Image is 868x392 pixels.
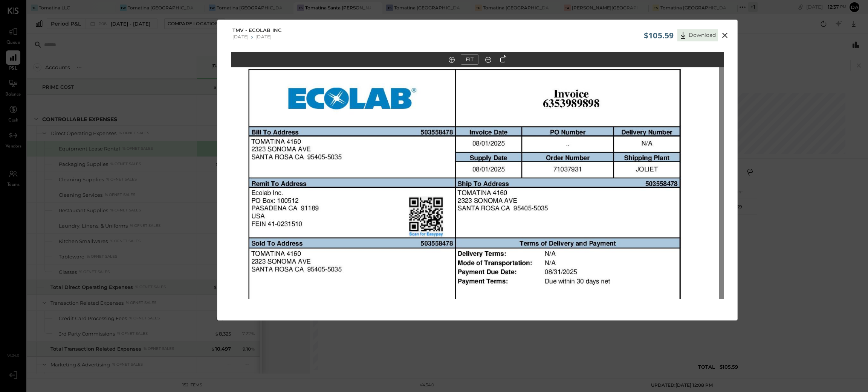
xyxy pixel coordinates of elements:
div: [DATE] [255,34,272,40]
button: Download [677,29,718,41]
span: $105.59 [644,30,674,41]
div: [DATE] [232,34,249,40]
button: FIT [461,54,478,65]
span: TMV - Ecolab Inc [232,27,281,34]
